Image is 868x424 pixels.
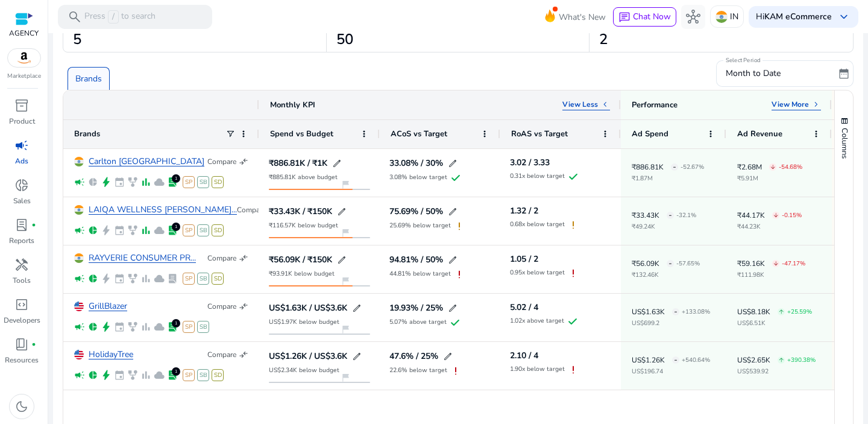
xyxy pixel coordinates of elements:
[726,56,760,65] mat-label: Select Period
[839,128,850,159] span: Columns
[114,273,125,284] span: event
[239,350,248,359] span: compare_arrows
[212,273,224,285] span: SD
[101,225,112,236] span: bolt
[31,223,36,227] span: fiber_manual_record
[9,28,39,39] p: AGENCY
[730,6,738,27] p: IN
[668,251,672,276] span: -
[510,255,538,264] h5: 1.05 / 2
[140,177,151,188] span: bar_chart
[737,212,765,219] p: ₹44.17K
[737,320,812,326] p: US$6.51K
[632,212,659,219] p: ₹33.43K
[197,224,209,236] span: SB
[114,321,125,332] span: event
[632,224,696,230] p: ₹49.24K
[632,176,704,182] p: ₹1.87M
[14,297,29,312] span: code_blocks
[197,369,209,381] span: SB
[167,225,178,236] span: lab_profile
[101,321,112,332] span: bolt
[510,303,538,312] h5: 5.02 / 4
[837,10,851,24] span: keyboard_arrow_down
[269,207,332,216] h5: ₹33.43K / ₹150K
[613,7,676,27] button: chatChat Now
[448,303,458,313] span: edit
[269,319,339,325] p: US$1.97K below budget
[737,308,770,315] p: US$8.18K
[89,206,237,215] a: LAIQA WELLNESS [PERSON_NAME]...
[737,163,762,171] p: ₹2.68M
[14,138,29,153] span: campaign
[811,100,821,109] span: keyboard_arrow_right
[14,399,29,414] span: dark_mode
[269,159,327,168] h5: ₹886.81K / ₹1K
[737,272,805,278] p: ₹111.98K
[600,100,610,109] span: keyboard_arrow_left
[681,5,705,29] button: hub
[269,367,339,373] p: US$2.34K below budget
[127,273,138,284] span: family_history
[5,355,39,365] p: Resources
[337,207,347,217] span: edit
[140,225,151,236] span: bar_chart
[389,256,443,264] h5: 94.81% / 50%
[676,261,700,267] p: -57.65%
[167,177,178,188] span: lab_profile
[68,10,82,24] span: search
[352,303,362,313] span: edit
[632,308,665,315] p: US$1.63K
[756,13,832,21] p: Hi
[74,177,85,188] span: campaign
[838,68,850,80] span: date_range
[336,31,353,48] h2: 50
[715,11,728,23] img: in.svg
[154,321,165,332] span: cloud
[140,370,151,381] span: bar_chart
[9,235,34,246] p: Reports
[562,100,598,109] p: View Less
[511,128,568,139] span: RoAS vs Target
[87,177,98,188] span: pie_chart
[84,10,156,24] p: Press to search
[389,207,443,216] h5: 75.69% / 50%
[101,177,112,188] span: bolt
[89,254,196,263] a: RAYVERIE CONSUMER PR...
[140,273,151,284] span: bar_chart
[14,218,29,232] span: lab_profile
[74,273,85,284] span: campaign
[341,276,350,286] span: flag_2
[450,172,462,184] span: check
[140,321,151,332] span: bar_chart
[183,224,195,236] span: SP
[676,212,696,218] p: -32.1%
[389,223,451,229] p: 25.69% below target
[108,10,119,24] span: /
[449,317,461,329] span: check
[270,100,315,110] div: Monthly KPI
[389,319,447,325] p: 5.07% above target
[75,72,102,85] p: Brands
[389,271,451,277] p: 44.81% below target
[779,164,802,170] p: -54.68%
[74,253,84,263] img: in.svg
[74,321,85,332] span: campaign
[341,180,350,189] span: flag_2
[443,352,453,361] span: edit
[682,357,710,363] p: +540.64%
[212,224,224,236] span: SD
[127,321,138,332] span: family_history
[773,261,779,267] span: arrow_downward
[87,273,98,284] span: pie_chart
[207,350,236,359] p: Compare
[89,350,133,359] a: HolidayTree
[114,225,125,236] span: event
[87,225,98,236] span: pie_chart
[101,370,112,381] span: bolt
[269,271,335,277] p: ₹93.91K below budget
[674,299,678,324] span: -
[89,302,127,311] a: GrillBlazer
[212,369,224,381] span: SD
[510,366,565,372] p: 1.90x below target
